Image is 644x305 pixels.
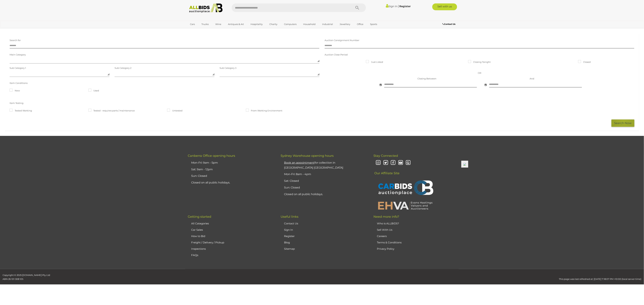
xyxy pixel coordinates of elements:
[284,247,295,250] a: Sitemap
[191,228,203,231] a: Car Sales
[10,109,32,113] label: Tested Working
[284,234,295,238] a: Register
[374,215,399,219] span: Need more info?
[417,77,436,81] label: Closing Between
[191,253,198,257] a: FAQs
[325,53,348,57] label: Auction Close Period
[530,77,534,81] label: And
[283,191,365,198] li: Closed on all public holidays.
[191,247,206,250] a: Inspections
[301,21,318,27] a: Household
[10,66,26,70] label: Sub Category 1
[386,5,397,8] a: Sign In
[284,161,343,169] a: Book an appointmentfor collection in [GEOGRAPHIC_DATA] [GEOGRAPHIC_DATA]
[355,21,366,27] a: Office
[377,241,402,244] a: Terms & Conditions
[115,66,131,70] label: Sub Category 2
[376,201,434,210] img: EHVA | Evans Hastings Valuers and Auctioneers
[190,166,272,173] li: Sat: 9am - 12pm
[187,3,224,13] img: Allbids.com.au
[190,173,272,179] li: Sun: Closed
[191,241,224,244] a: Freight / Delivery / Pickup
[377,234,387,238] a: Careers
[377,228,392,231] a: Sell With Us
[399,5,411,8] a: Register
[10,38,21,42] label: Search for
[374,154,398,158] span: Stay Connected
[325,38,359,42] label: Auction Consignment Number
[578,60,591,64] label: Closed
[468,60,491,64] label: Closing Tonight
[376,177,434,199] img: CARBIDS Auctionplace
[283,178,365,184] li: Sat: Closed
[88,109,135,113] label: Tested - requires parts / maintenance
[442,22,456,26] a: Contact Us
[167,109,182,113] label: Untested
[220,66,236,70] label: Sub Category 3
[248,21,265,27] a: Hospitality
[432,3,457,10] a: Sell with us
[377,247,395,250] a: Privacy Policy
[284,241,290,244] a: Blog
[283,184,365,191] li: Sun: Closed
[191,222,209,225] a: All Categories
[405,160,411,166] i: Google
[337,21,352,27] a: Jewellery
[282,21,299,27] a: Computers
[281,154,334,158] span: Sydney Warehouse opening hours
[398,160,404,166] i: Youtube
[190,160,272,166] li: Mon-Fri: 9am - 5pm
[199,21,211,27] a: Trucks
[191,234,205,238] a: How to Bid
[267,21,280,27] a: Charity
[10,89,20,93] label: New
[188,27,216,33] a: [GEOGRAPHIC_DATA]
[190,179,272,186] li: Closed on all public holidays.
[442,23,455,25] b: Contact Us
[375,160,381,166] i: Instagram
[188,21,197,27] a: Cars
[383,160,389,166] i: Twitter
[281,215,298,219] span: Useful links
[213,21,224,27] a: Wine
[390,160,396,166] i: Facebook
[349,3,366,12] button: Search
[284,228,293,231] a: Sign In
[283,171,365,178] li: Mon-Fri: 8am - 4pm
[188,154,235,158] span: Canberra Office opening hours
[478,71,481,75] label: OR
[226,21,246,27] a: Antiques & Art
[366,60,383,64] label: Just Listed
[10,53,26,57] label: Main Category
[320,21,335,27] a: Industrial
[10,81,28,85] label: Item Conditions
[398,4,399,8] span: |
[188,215,211,219] span: Getting started
[284,161,314,164] u: Book an appointment
[377,222,399,225] a: Who is ALLBIDS?
[368,21,379,27] a: Sports
[374,166,400,175] span: Our Affiliate Site
[284,222,298,225] a: Contact Us
[612,119,634,127] button: Search Now
[10,101,23,105] label: Item Testing
[246,109,282,113] label: From Working Environment
[88,89,99,93] label: Used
